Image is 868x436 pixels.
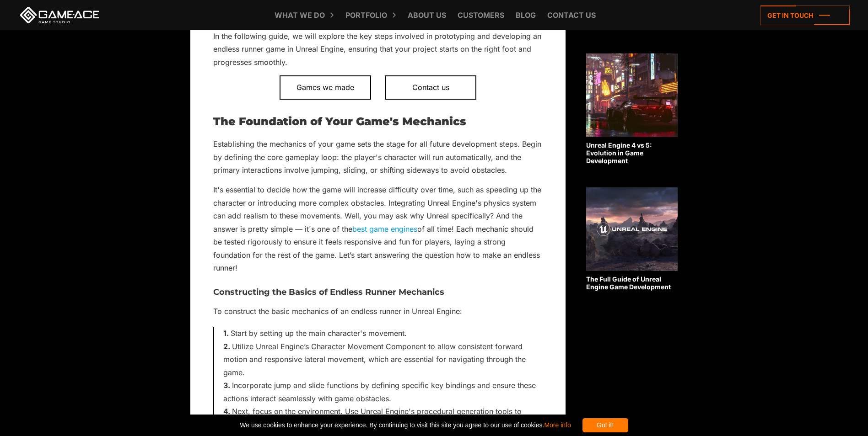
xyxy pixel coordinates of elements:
[223,340,543,379] li: Utilize Unreal Engine’s Character Movement Component to allow consistent forward motion and respo...
[213,138,543,176] p: Establishing the mechanics of your game sets the stage for all future development steps. Begin by...
[240,418,571,432] span: We use cookies to enhance your experience. By continuing to visit this site you agree to our use ...
[352,224,417,234] a: best game engines
[213,30,543,69] p: In the following guide, we will explore the key steps involved in prototyping and developing an e...
[213,116,543,128] h2: The Foundation of Your Game's Mechanics
[760,5,850,25] a: Get in touch
[385,75,476,99] a: Contact us
[586,187,678,291] a: The Full Guide of Unreal Engine Game Development
[213,183,543,274] p: It's essential to decide how the game will increase difficulty over time, such as speeding up the...
[586,187,678,271] img: Related
[223,327,543,340] li: Start by setting up the main character's movement.
[213,288,543,297] h3: Constructing the Basics of Endless Runner Mechanics
[586,53,678,165] a: Unreal Engine 4 vs 5: Evolution in Game Development
[582,418,628,432] div: Got it!
[280,75,371,99] a: Games we made
[223,379,543,405] li: Incorporate jump and slide functions by defining specific key bindings and ensure these actions i...
[213,305,543,318] p: To construct the basic mechanics of an endless runner in Unreal Engine:
[586,53,678,137] img: Related
[544,421,571,429] a: More info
